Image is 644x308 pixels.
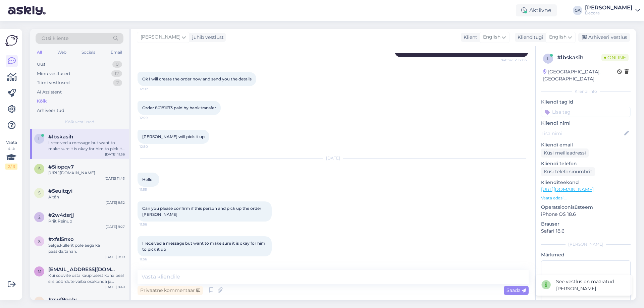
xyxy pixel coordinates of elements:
div: Arhiveeri vestlus [578,33,630,42]
span: English [483,34,500,41]
p: Kliendi email [541,141,631,148]
div: GA [573,6,582,15]
div: [PERSON_NAME] [541,241,631,247]
a: [URL][DOMAIN_NAME] [541,186,594,192]
input: Lisa nimi [541,130,623,137]
span: #5euitqyi [48,188,72,194]
div: AI Assistent [37,89,62,96]
div: 12 [111,70,122,77]
span: Online [601,54,629,61]
div: Email [109,48,123,57]
span: #lbskasih [48,134,73,140]
div: Selge,kullerit pole aega ka passida,tänan. [48,242,125,254]
div: Socials [80,48,97,57]
p: iPhone OS 18.6 [541,211,631,218]
span: #2w4dsrjj [48,212,74,218]
div: Priit Reinup [48,218,125,224]
div: [DATE] 11:43 [105,176,125,181]
p: Kliendi tag'id [541,99,631,106]
a: [PERSON_NAME]Decora [585,5,640,16]
span: l [547,56,549,61]
p: Operatsioonisüsteem [541,204,631,211]
div: Uus [37,61,45,68]
div: I received a message but want to make sure it is okay for him to pick it up [48,140,125,152]
div: Klient [461,34,477,41]
p: Klienditeekond [541,179,631,186]
p: Kliendi telefon [541,160,631,167]
span: Kõik vestlused [65,119,94,125]
span: [PERSON_NAME] will pick it up [142,134,205,139]
div: Kui soovite osta kauplusest koha peal siis pöördute vaiba osakonda ja räägite seal ääristuse soovist [48,272,125,285]
span: I received a message but want to make sure it is okay for him to pick it up [142,241,266,252]
span: 11:56 [140,257,165,262]
span: 12:07 [140,86,165,91]
div: Vaata siia [5,139,17,170]
span: Hello [142,177,153,182]
span: [PERSON_NAME] [141,34,180,41]
div: # lbskasih [557,54,601,62]
span: x [38,239,41,244]
div: Kliendi info [541,88,631,95]
span: l [38,136,41,141]
div: Aitäh [48,194,125,200]
p: Safari 18.6 [541,228,631,235]
span: Can you please confirm if this person and pick up the order [PERSON_NAME] [142,206,262,217]
div: All [36,48,43,57]
span: 12:30 [140,144,165,149]
div: Privaatne kommentaar [138,286,203,295]
div: [GEOGRAPHIC_DATA], [GEOGRAPHIC_DATA] [543,68,617,82]
span: Saada [506,287,526,293]
div: Arhiveeritud [37,107,64,114]
span: Ok I will create the order now and send you the details [142,76,252,81]
span: 5 [38,166,41,171]
p: Kliendi nimi [541,120,631,127]
span: 12:29 [140,115,165,120]
div: 2 [113,79,122,86]
span: 2 [38,214,41,220]
span: English [549,34,567,41]
div: Küsi telefoninumbrit [541,167,595,176]
div: [DATE] 9:09 [105,254,125,259]
div: [DATE] 9:27 [106,224,125,229]
div: Minu vestlused [37,70,70,77]
span: #5iiopqv7 [48,164,74,170]
div: [DATE] 8:49 [105,285,125,290]
div: [PERSON_NAME] [585,5,633,10]
input: Lisa tag [541,107,631,117]
p: Vaata edasi ... [541,195,631,201]
div: Klienditugi [515,34,543,41]
p: Brauser [541,221,631,228]
span: maritapost@gmail.com [48,266,118,272]
span: #xfsl5nxo [48,236,74,242]
div: Decora [585,10,633,16]
span: Nähtud ✓ 12:06 [500,58,527,63]
div: 0 [112,61,122,68]
span: #nwf9po1v [48,297,77,303]
div: Kõik [37,98,47,105]
div: [URL][DOMAIN_NAME] [48,170,125,176]
div: 2 / 3 [5,164,17,170]
div: Küsi meiliaadressi [541,148,589,158]
div: Tiimi vestlused [37,79,70,86]
img: Askly Logo [5,34,18,47]
div: Aktiivne [516,4,557,16]
span: Otsi kliente [42,35,68,42]
div: [DATE] [138,155,529,161]
span: m [38,269,41,274]
div: See vestlus on määratud [PERSON_NAME] [556,278,626,292]
div: Web [56,48,68,57]
div: [DATE] 9:32 [106,200,125,205]
span: 5 [38,190,41,195]
span: Order 80181673 paid by bank transfer [142,105,216,110]
span: 11:55 [140,187,165,192]
span: 11:56 [140,222,165,227]
p: Märkmed [541,251,631,258]
span: n [38,299,41,304]
div: [DATE] 11:56 [105,152,125,157]
div: juhib vestlust [190,34,224,41]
